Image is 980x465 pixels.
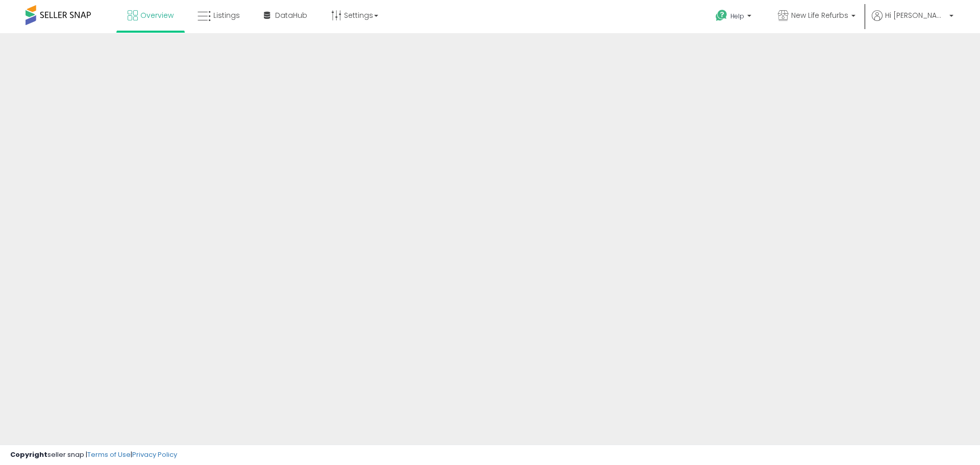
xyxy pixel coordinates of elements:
[715,9,728,22] i: Get Help
[10,450,177,460] div: seller snap | |
[140,10,174,20] span: Overview
[213,10,240,20] span: Listings
[872,10,953,33] a: Hi [PERSON_NAME]
[87,450,131,459] a: Terms of Use
[885,10,946,20] span: Hi [PERSON_NAME]
[132,450,177,459] a: Privacy Policy
[707,2,762,33] a: Help
[10,450,47,459] strong: Copyright
[791,10,848,20] span: New Life Refurbs
[730,12,744,20] span: Help
[275,10,307,20] span: DataHub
